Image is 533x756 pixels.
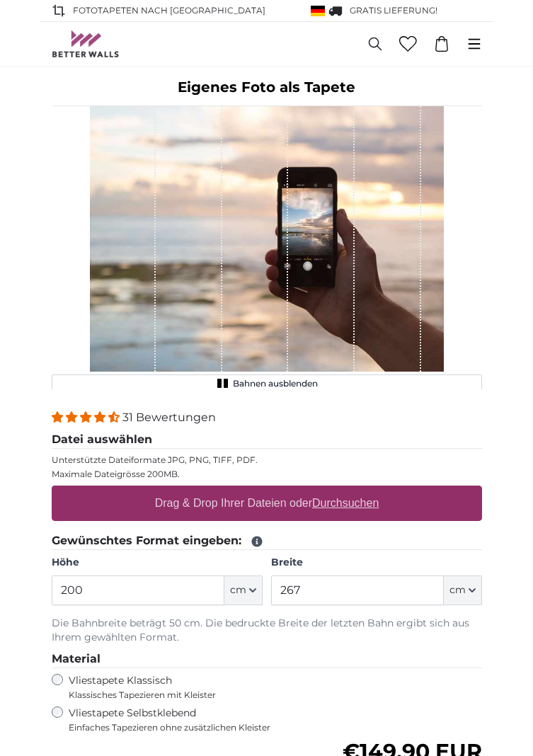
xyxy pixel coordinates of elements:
span: Fototapeten nach [GEOGRAPHIC_DATA] [73,4,265,17]
p: Die Bahnbreite beträgt 50 cm. Die bedruckte Breite der letzten Bahn ergibt sich aus Ihrem gewählt... [52,617,482,645]
legend: Datei auswählen [52,431,482,449]
img: Betterwalls [52,30,120,57]
legend: Material [52,651,482,668]
button: Bahnen ausblenden [52,374,482,393]
span: Einfaches Tapezieren ohne zusätzlichen Kleister [69,722,398,733]
button: cm [224,575,263,605]
button: cm [444,575,482,605]
span: 31 Bewertungen [122,411,216,424]
span: cm [449,583,466,597]
img: Deutschland [311,6,325,16]
span: 4.32 stars [52,411,122,424]
p: Maximale Dateigrösse 200MB. [52,469,482,480]
legend: Gewünschtes Format eingeben: [52,532,482,550]
img: personalised-photo [52,106,482,372]
label: Höhe [52,556,263,570]
span: Bahnen ausblenden [233,378,318,389]
label: Vliestapete Selbstklebend [69,706,398,733]
label: Vliestapete Klassisch [69,674,319,701]
span: Klassisches Tapezieren mit Kleister [69,689,319,701]
p: Unterstützte Dateiformate JPG, PNG, TIFF, PDF. [52,454,482,466]
span: cm [230,583,246,597]
h1: Eigenes Foto als Tapete [52,77,482,97]
div: 1 of 1 [52,106,482,389]
label: Breite [271,556,482,570]
span: GRATIS Lieferung! [350,5,437,16]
